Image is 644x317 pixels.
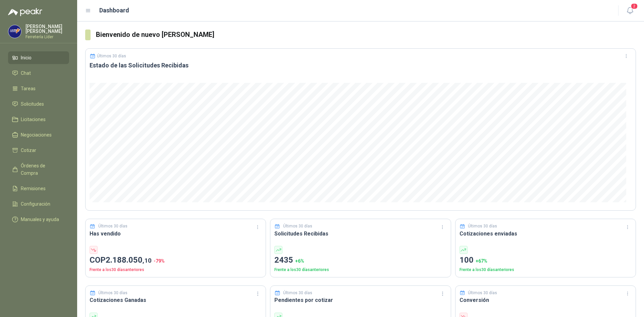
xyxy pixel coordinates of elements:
span: Solicitudes [21,100,44,108]
span: Chat [21,69,31,77]
p: Últimos 30 días [97,54,126,58]
a: Negociaciones [8,128,69,141]
a: Licitaciones [8,113,69,126]
h3: Cotizaciones enviadas [460,229,632,238]
img: Company Logo [8,25,21,38]
p: Últimos 30 días [283,223,312,229]
span: + 67 % [476,258,487,264]
span: Órdenes de Compra [21,162,63,177]
p: Últimos 30 días [98,223,127,229]
p: Frente a los 30 días anteriores [460,267,632,273]
span: ,10 [143,257,152,264]
p: COP [90,254,262,267]
h3: Has vendido [90,229,262,238]
a: Órdenes de Compra [8,159,69,179]
span: Remisiones [21,185,46,192]
p: 2435 [274,254,446,267]
span: Configuración [21,200,50,208]
span: Negociaciones [21,131,52,139]
h3: Pendientes por cotizar [274,296,446,304]
a: Inicio [8,51,69,64]
span: 2 [631,3,638,9]
p: Últimos 30 días [98,290,127,296]
h3: Bienvenido de nuevo [PERSON_NAME] [96,30,636,40]
img: Logo peakr [8,8,42,16]
a: Configuración [8,198,69,210]
a: Cotizar [8,144,69,157]
a: Manuales y ayuda [8,213,69,226]
h3: Solicitudes Recibidas [274,229,446,238]
h3: Conversión [460,296,632,304]
span: Tareas [21,85,36,92]
p: [PERSON_NAME] [PERSON_NAME] [25,24,69,34]
span: Licitaciones [21,116,46,123]
p: Últimos 30 días [468,290,497,296]
button: 2 [624,5,636,17]
span: -79 % [154,258,165,264]
h3: Estado de las Solicitudes Recibidas [90,61,632,69]
span: Manuales y ayuda [21,216,59,223]
span: Cotizar [21,147,36,154]
p: Últimos 30 días [468,223,497,229]
a: Solicitudes [8,98,69,110]
a: Chat [8,67,69,80]
p: Ferretería Líder [25,35,69,39]
span: + 6 % [295,258,304,264]
h3: Cotizaciones Ganadas [90,296,262,304]
a: Remisiones [8,182,69,195]
a: Tareas [8,82,69,95]
p: Últimos 30 días [283,290,312,296]
span: Inicio [21,54,32,61]
p: Frente a los 30 días anteriores [90,267,262,273]
span: 2.188.050 [106,255,152,265]
p: 100 [460,254,632,267]
p: Frente a los 30 días anteriores [274,267,446,273]
h1: Dashboard [99,6,129,15]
